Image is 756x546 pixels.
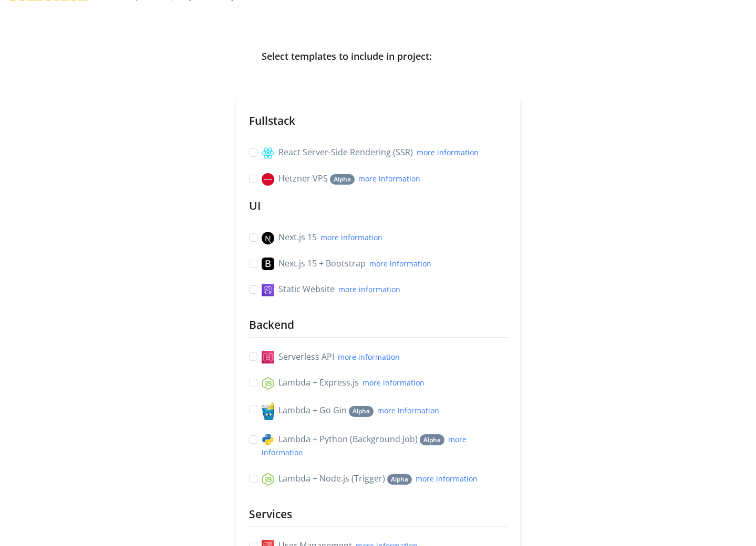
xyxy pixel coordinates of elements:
[262,473,274,486] img: nodejs.svg
[358,174,420,184] a: more information
[262,433,274,446] img: python.svg
[262,402,439,420] label: Lambda + Go Gin
[369,259,431,269] a: more information
[262,232,274,244] img: svg%3e
[330,174,355,185] span: Alpha
[249,113,508,129] h2: Fullstack
[363,378,424,388] a: more information
[417,147,479,157] a: more information
[262,50,495,63] h4: Select templates to include in project:
[262,284,274,296] img: svg%3e
[377,405,439,415] a: more information
[262,433,508,459] label: Lambda + Python (Background Job)
[262,146,479,159] label: React Server-Side Rendering (SSR)
[338,284,400,294] a: more information
[262,231,382,244] label: Next.js 15
[349,406,374,417] span: Alpha
[262,350,400,364] label: Serverless API
[262,147,274,159] img: svg%3e
[387,474,412,485] span: Alpha
[249,198,508,213] h2: UI
[416,474,478,484] a: more information
[262,258,274,270] img: svg%3e
[262,402,274,420] img: go_gin.png
[262,257,431,271] label: Next.js 15 + Bootstrap
[320,232,382,242] a: more information
[262,376,424,390] label: Lambda + Express.js
[262,283,400,296] label: Static Website
[249,317,508,333] h2: Backend
[420,434,444,445] span: Alpha
[262,172,420,186] label: Hetzner VPS
[338,352,400,362] a: more information
[262,472,478,486] label: Lambda + Node.js (Trigger)
[262,173,274,186] img: hetzner.svg
[249,507,508,522] h2: Services
[262,351,274,363] img: svg%3e
[262,377,274,390] img: svg%3e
